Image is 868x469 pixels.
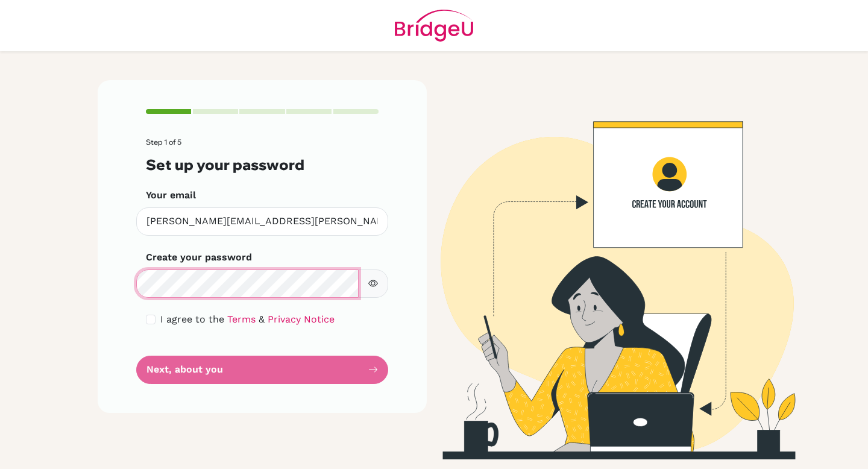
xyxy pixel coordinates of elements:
a: Privacy Notice [268,313,335,325]
h3: Set up your password [146,156,379,174]
span: & [259,313,265,325]
label: Your email [146,188,196,203]
label: Create your password [146,250,252,265]
input: Insert your email* [136,207,388,236]
a: Terms [227,313,256,325]
span: I agree to the [160,313,224,325]
span: Step 1 of 5 [146,137,181,146]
